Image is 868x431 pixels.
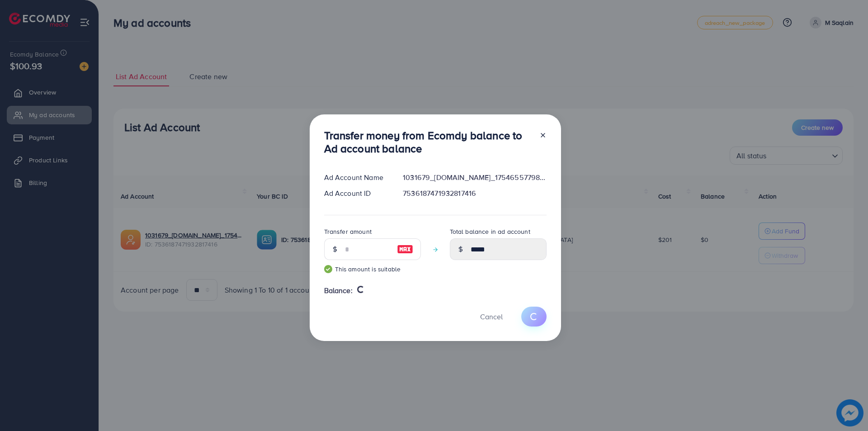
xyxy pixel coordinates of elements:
[450,227,530,236] label: Total balance in ad account
[324,129,532,155] h3: Transfer money from Ecomdy balance to Ad account balance
[324,265,332,273] img: guide
[480,312,503,322] span: Cancel
[324,227,372,236] label: Transfer amount
[317,172,396,183] div: Ad Account Name
[396,172,553,183] div: 1031679_[DOMAIN_NAME]_1754655779887
[324,265,421,274] small: This amount is suitable
[317,188,396,199] div: Ad Account ID
[397,244,413,255] img: image
[324,285,353,296] span: Balance:
[469,307,514,326] button: Cancel
[396,188,553,199] div: 7536187471932817416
